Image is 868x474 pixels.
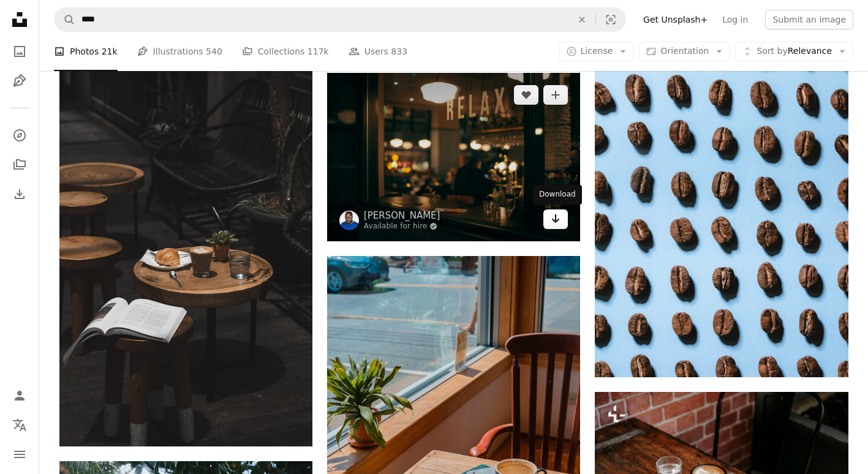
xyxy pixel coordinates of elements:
[7,442,32,467] button: Menu
[639,42,730,61] button: Orientation
[206,45,222,58] span: 540
[543,209,568,229] a: Download
[364,209,440,222] a: [PERSON_NAME]
[55,8,75,31] button: Search Unsplash
[735,42,853,61] button: Sort byRelevance
[533,185,582,205] div: Download
[596,8,625,31] button: Visual search
[391,45,407,58] span: 833
[7,383,32,408] a: Log in / Sign up
[327,440,580,451] a: green leafed plant near table
[7,69,32,93] a: Illustrations
[7,39,32,64] a: Photos
[327,73,580,241] img: person sitting inside restaurant
[595,181,848,192] a: a bunch of chocolate cookies on a blue surface
[242,32,329,71] a: Collections 117k
[568,8,595,31] button: Clear
[59,67,312,446] img: two clear drinking glasses on top of brown wooden table
[364,222,440,231] a: Available for hire
[349,32,407,71] a: Users 833
[514,85,538,105] button: Like
[7,7,32,34] a: Home — Unsplash
[7,413,32,437] button: Language
[7,182,32,206] a: Download History
[757,46,787,56] span: Sort by
[543,85,568,105] button: Add to Collection
[559,42,635,61] button: License
[581,46,613,56] span: License
[7,123,32,148] a: Explore
[757,45,832,58] span: Relevance
[339,211,359,230] img: Go to Clem Onojeghuo's profile
[7,152,32,177] a: Collections
[59,250,312,261] a: two clear drinking glasses on top of brown wooden table
[54,7,626,32] form: Find visuals sitewide
[715,10,755,29] a: Log in
[660,46,709,56] span: Orientation
[765,10,853,29] button: Submit an image
[137,32,222,71] a: Illustrations 540
[327,151,580,162] a: person sitting inside restaurant
[636,10,715,29] a: Get Unsplash+
[308,45,329,58] span: 117k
